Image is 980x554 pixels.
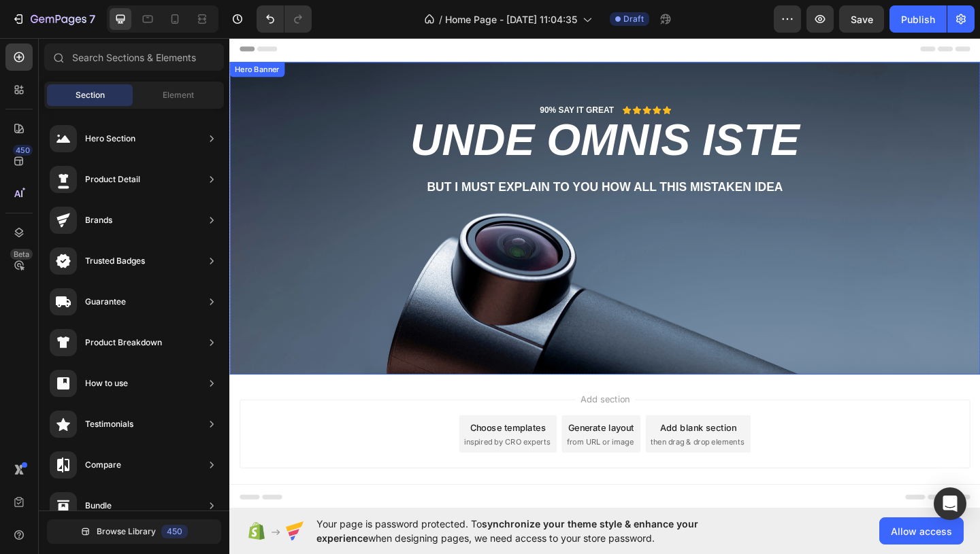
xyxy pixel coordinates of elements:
[439,12,442,27] span: /
[851,14,873,25] span: Save
[934,487,966,520] div: Open Intercom Messenger
[623,13,644,25] span: Draft
[10,88,806,138] h2: unde omnis iste
[85,213,112,227] div: Brands
[44,44,224,71] input: Search Sections & Elements
[376,387,441,402] span: Add section
[85,295,126,309] div: Guarantee
[3,30,57,42] div: Hero Banner
[338,75,418,86] p: 90% SAY IT GREAT
[316,517,751,545] span: Your page is password protected. To when designing pages, we need access to your store password.
[163,89,194,101] span: Element
[85,499,112,513] div: Bundle
[85,458,121,472] div: Compare
[367,435,440,447] span: from URL or image
[889,5,947,33] button: Publish
[255,435,348,447] span: inspired by CRO experts
[85,254,145,268] div: Trusted Badges
[161,525,188,538] div: 450
[89,11,95,27] p: 7
[10,249,33,260] div: Beta
[369,418,440,432] div: Generate layout
[901,12,935,27] div: Publish
[85,377,128,390] div: How to use
[12,156,805,173] p: But I must explain to you how all this mistaken idea
[5,5,101,33] button: 7
[76,89,105,101] span: Section
[97,525,156,538] span: Browse Library
[85,132,135,145] div: Hero Section
[839,5,884,33] button: Save
[13,145,33,156] div: 450
[468,418,551,432] div: Add blank section
[891,524,952,538] span: Allow access
[229,36,980,509] iframe: Design area
[85,336,162,349] div: Product Breakdown
[85,417,133,431] div: Testimonials
[47,519,221,544] button: Browse Library450
[445,12,577,27] span: Home Page - [DATE] 11:04:35
[879,517,964,544] button: Allow access
[458,435,559,447] span: then drag & drop elements
[85,173,140,186] div: Product Detail
[257,5,312,33] div: Undo/Redo
[316,518,698,544] span: synchronize your theme style & enhance your experience
[262,418,344,432] div: Choose templates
